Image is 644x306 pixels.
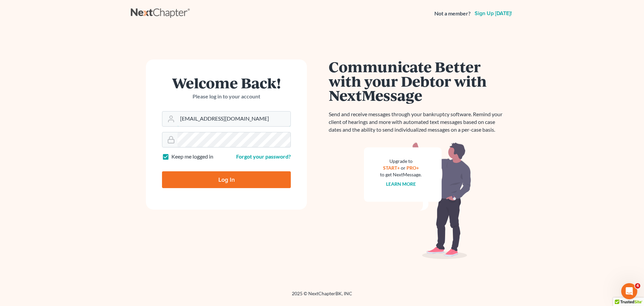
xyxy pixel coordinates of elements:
input: Log In [162,171,291,188]
span: or [401,165,406,171]
a: START+ [383,165,400,171]
p: Please log in to your account [162,93,291,100]
div: to get NextMessage. [380,171,422,178]
p: Send and receive messages through your bankruptcy software. Remind your client of hearings and mo... [329,111,506,134]
h1: Communicate Better with your Debtor with NextMessage [329,59,506,102]
h1: Welcome Back! [162,76,291,90]
a: Learn more [386,181,416,187]
img: nextmessage_bg-59042aed3d76b12b5cd301f8e5b87938c9018125f34e5fa2b7a6b67550977c72.svg [364,142,471,259]
iframe: Intercom live chat [621,283,637,299]
label: Keep me logged in [171,153,213,161]
a: PRO+ [407,165,419,171]
span: 4 [635,283,640,289]
strong: Not a member? [434,10,471,17]
a: Sign up [DATE]! [473,11,513,16]
div: 2025 © NextChapterBK, INC [131,290,513,302]
a: Forgot your password? [236,153,291,160]
input: Email Address [177,112,290,126]
div: Upgrade to [380,158,422,165]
